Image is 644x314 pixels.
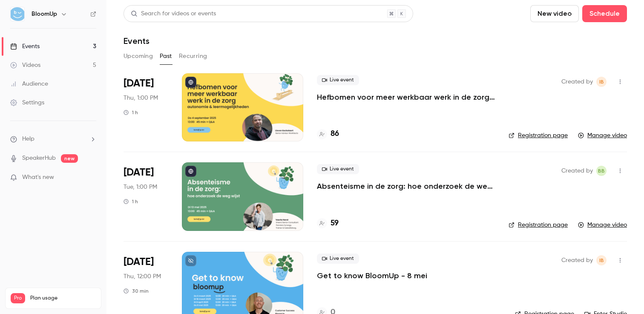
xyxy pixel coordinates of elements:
[10,80,48,88] div: Audience
[317,92,495,102] a: Hefbomen voor meer werkbaar werk in de zorg - autonomie & leermogelijkheden
[561,166,593,176] span: Created by
[509,221,568,229] a: Registration page
[22,173,54,182] span: What's new
[11,293,25,303] span: Pro
[124,272,161,281] span: Thu, 12:00 PM
[124,49,153,63] button: Upcoming
[599,255,604,265] span: IB
[317,75,359,85] span: Live event
[124,166,154,179] span: [DATE]
[317,181,495,191] a: Absenteisme in de zorg: hoe onderzoek de weg wijst
[124,183,157,191] span: Tue, 1:00 PM
[124,255,154,269] span: [DATE]
[317,164,359,174] span: Live event
[11,7,24,21] img: BloomUp
[317,254,359,264] span: Live event
[317,128,339,140] a: 86
[124,198,138,205] div: 1 h
[131,9,216,18] div: Search for videos or events
[509,131,568,140] a: Registration page
[317,218,339,229] a: 59
[582,5,627,22] button: Schedule
[124,94,158,102] span: Thu, 1:00 PM
[530,5,579,22] button: New video
[598,166,605,176] span: BB
[124,36,149,46] h1: Events
[124,73,168,141] div: Sep 4 Thu, 1:00 PM (Europe/Brussels)
[331,128,339,140] h4: 86
[10,61,40,69] div: Videos
[10,98,44,107] div: Settings
[32,10,57,18] h6: BloomUp
[10,135,96,144] li: help-dropdown-opener
[578,221,627,229] a: Manage video
[599,77,604,87] span: IB
[22,135,34,144] span: Help
[124,288,149,294] div: 30 min
[30,295,96,302] span: Plan usage
[160,49,172,63] button: Past
[331,218,339,229] h4: 59
[596,255,607,265] span: Info Bloomup
[61,154,78,163] span: new
[124,77,154,90] span: [DATE]
[179,49,207,63] button: Recurring
[124,162,168,230] div: May 13 Tue, 1:00 PM (Europe/Brussels)
[596,77,607,87] span: Info Bloomup
[596,166,607,176] span: Benjamin Bergers
[578,131,627,140] a: Manage video
[317,271,427,281] a: Get to know BloomUp - 8 mei
[86,174,96,181] iframe: Noticeable Trigger
[561,77,593,87] span: Created by
[124,109,138,116] div: 1 h
[561,255,593,265] span: Created by
[22,154,56,163] a: SpeakerHub
[10,42,40,51] div: Events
